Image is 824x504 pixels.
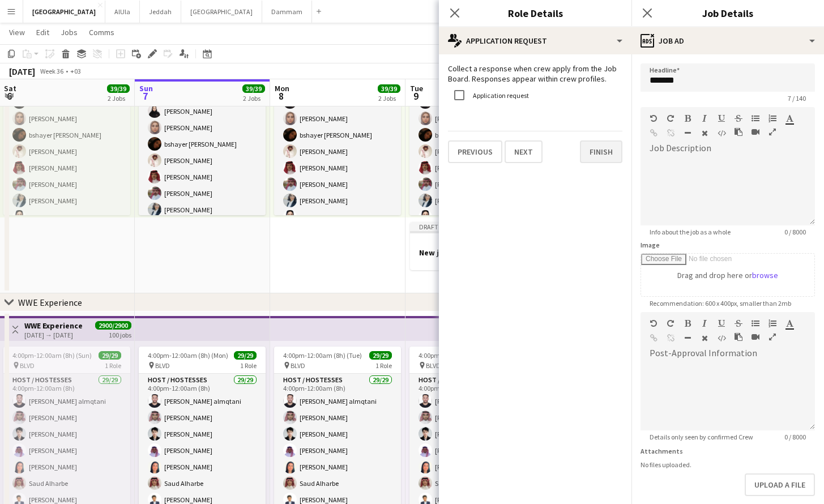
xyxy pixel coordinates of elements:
[107,84,130,93] span: 39/39
[275,83,289,93] span: Mon
[9,27,25,37] span: View
[769,114,776,123] button: Ordered List
[274,48,401,215] app-job-card: 8:00am-4:00pm (8h)10/101 RolePromoter10/108:00am-4:00pm (8h)[PERSON_NAME][PERSON_NAME]bshayer [PE...
[775,433,815,441] span: 0 / 8000
[148,351,228,360] span: 4:00pm-12:00am (8h) (Mon)
[409,48,536,215] app-job-card: 8:00am-4:00pm (8h)10/101 RolePromoter10/108:00am-4:00pm (8h)[PERSON_NAME][PERSON_NAME]bshayer [PE...
[631,6,824,20] h3: Job Details
[650,319,658,328] button: Undo
[155,361,170,370] span: BLVD
[95,321,131,330] span: 2900/2900
[779,94,815,102] span: 7 / 140
[641,460,815,469] div: No files uploaded.
[448,140,502,163] button: Previous
[735,319,742,328] button: Strikethrough
[735,332,742,341] button: Paste as plain text
[410,222,537,231] div: Draft
[439,27,631,54] div: Application Request
[291,361,305,370] span: BLVD
[20,361,35,370] span: BLVD
[718,114,725,123] button: Underline
[24,331,83,339] div: [DATE] → [DATE]
[631,27,824,54] div: Job Ad
[580,140,622,163] button: Finish
[785,319,793,328] button: Text Color
[408,89,423,102] span: 9
[4,83,16,93] span: Sat
[439,6,631,20] h3: Role Details
[419,351,499,360] span: 4:00pm-12:00am (8h) (Wed)
[667,114,674,123] button: Redo
[735,114,742,123] button: Strikethrough
[641,299,800,307] span: Recommendation: 600 x 400px, smaller than 2mb
[471,91,529,100] label: Application request
[684,319,691,328] button: Bold
[61,27,78,37] span: Jobs
[641,433,762,441] span: Details only seen by confirmed Crew
[99,351,121,360] span: 29/29
[243,94,264,102] div: 2 Jobs
[262,1,312,23] button: Dammam
[752,114,759,123] button: Unordered List
[37,67,66,75] span: Week 36
[718,334,725,343] button: HTML Code
[752,332,759,341] button: Insert video
[139,48,266,215] app-job-card: In progress8:00am-4:00pm (8h)10/101 RolePromoter10/108:00am-4:00pm (8h)[PERSON_NAME][PERSON_NAME]...
[505,140,543,163] button: Next
[56,25,82,40] a: Jobs
[3,48,130,215] app-job-card: 8:00am-4:00pm (8h)10/101 RolePromoter10/108:00am-4:00pm (8h)[PERSON_NAME][PERSON_NAME]bshayer [PE...
[775,228,815,236] span: 0 / 8000
[378,94,400,102] div: 2 Jobs
[23,1,105,23] button: [GEOGRAPHIC_DATA]
[701,319,708,328] button: Italic
[70,67,81,75] div: +03
[369,351,392,360] span: 29/29
[105,1,140,23] button: AlUla
[701,334,708,343] button: Clear Formatting
[2,89,16,102] span: 6
[641,228,740,236] span: Info about the job as a whole
[234,351,257,360] span: 29/29
[3,75,130,261] app-card-role: Promoter10/108:00am-4:00pm (8h)[PERSON_NAME][PERSON_NAME]bshayer [PERSON_NAME][PERSON_NAME][PERSO...
[752,319,759,328] button: Unordered List
[410,247,537,258] h3: New job
[684,129,691,138] button: Horizontal Line
[273,89,289,102] span: 8
[274,75,401,261] app-card-role: Promoter10/108:00am-4:00pm (8h)[PERSON_NAME][PERSON_NAME]bshayer [PERSON_NAME][PERSON_NAME][PERSO...
[684,114,691,123] button: Bold
[12,351,92,360] span: 4:00pm-12:00am (8h) (Sun)
[139,84,266,270] app-card-role: Promoter10/108:00am-4:00pm (8h)[PERSON_NAME][PERSON_NAME]bshayer [PERSON_NAME][PERSON_NAME][PERSO...
[409,75,536,261] app-card-role: Promoter10/108:00am-4:00pm (8h)[PERSON_NAME][PERSON_NAME]bshayer [PERSON_NAME][PERSON_NAME][PERSO...
[667,319,674,328] button: Redo
[181,1,262,23] button: [GEOGRAPHIC_DATA]
[684,334,691,343] button: Horizontal Line
[701,114,708,123] button: Italic
[240,361,257,370] span: 1 Role
[109,330,131,339] div: 100 jobs
[650,114,658,123] button: Undo
[735,127,742,136] button: Paste as plain text
[242,84,265,93] span: 39/39
[410,222,537,270] app-job-card: DraftNew job
[641,447,683,455] label: Attachments
[5,25,29,40] a: View
[32,25,54,40] a: Edit
[36,27,49,37] span: Edit
[745,473,815,496] button: Upload a file
[283,351,362,360] span: 4:00pm-12:00am (8h) (Tue)
[718,319,725,328] button: Underline
[84,25,119,40] a: Comms
[105,361,121,370] span: 1 Role
[426,361,441,370] span: BLVD
[701,129,708,138] button: Clear Formatting
[140,1,181,23] button: Jeddah
[718,129,725,138] button: HTML Code
[18,297,82,308] div: WWE Experience
[378,84,400,93] span: 39/39
[9,66,35,77] div: [DATE]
